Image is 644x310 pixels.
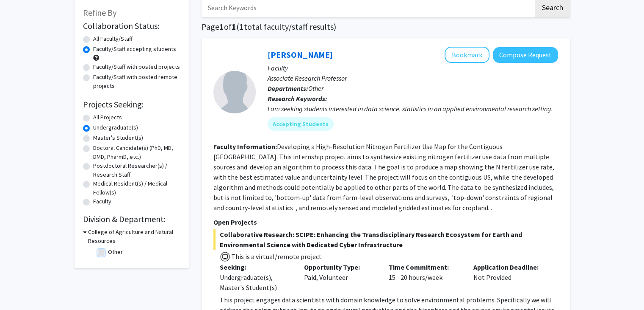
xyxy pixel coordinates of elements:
mat-chip: Accepting Students [268,117,334,131]
p: Opportunity Type: [304,262,376,272]
p: Application Deadline: [473,262,545,272]
span: 1 [239,21,244,32]
p: Open Projects [213,217,558,227]
span: 1 [219,21,224,32]
span: Collaborative Research: SCIPE: Enhancing the Transdisciplinary Research Ecosystem for Earth and E... [213,229,558,250]
label: Master's Student(s) [93,133,143,142]
b: Research Keywords: [268,94,327,103]
p: Seeking: [220,262,292,272]
label: Medical Resident(s) / Medical Fellow(s) [93,179,180,197]
button: Add Dong Liang to Bookmarks [445,47,489,63]
label: Postdoctoral Researcher(s) / Research Staff [93,161,180,179]
span: This is a virtual/remote project [230,252,322,261]
label: Doctoral Candidate(s) (PhD, MD, DMD, PharmD, etc.) [93,144,180,161]
span: Other [308,84,323,93]
label: Faculty [93,197,111,206]
div: Paid, Volunteer [298,262,382,293]
h2: Projects Seeking: [83,99,180,110]
label: All Projects [93,113,122,122]
button: Compose Request to Dong Liang [493,47,558,63]
span: Refine By [83,7,116,18]
h1: Page of ( total faculty/staff results) [202,22,570,32]
label: Other [108,248,123,256]
h2: Collaboration Status: [83,21,180,31]
label: Faculty/Staff with posted remote projects [93,73,180,90]
p: Time Commitment: [389,262,461,272]
iframe: Chat [6,272,36,304]
div: Undergraduate(s), Master's Student(s) [220,272,292,293]
label: Undergraduate(s) [93,123,138,132]
div: 15 - 20 hours/week [382,262,467,293]
b: Departments: [268,84,308,93]
label: Faculty/Staff accepting students [93,45,176,54]
b: Faculty Information: [213,142,277,151]
h3: College of Agriculture and Natural Resources [88,228,180,245]
label: Faculty/Staff with posted projects [93,62,180,71]
fg-read-more: Developing a High-Resolution Nitrogen Fertilizer Use Map for the Contiguous [GEOGRAPHIC_DATA]. Th... [213,142,556,212]
p: Associate Research Professor [268,73,558,83]
a: [PERSON_NAME] [268,49,333,60]
h2: Division & Department: [83,214,180,224]
span: 1 [232,21,236,32]
div: Not Provided [467,262,552,293]
div: I am seeking students interested in data science, statistics in an applied environmental research... [268,104,558,114]
label: All Faculty/Staff [93,34,133,43]
p: Faculty [268,63,558,73]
